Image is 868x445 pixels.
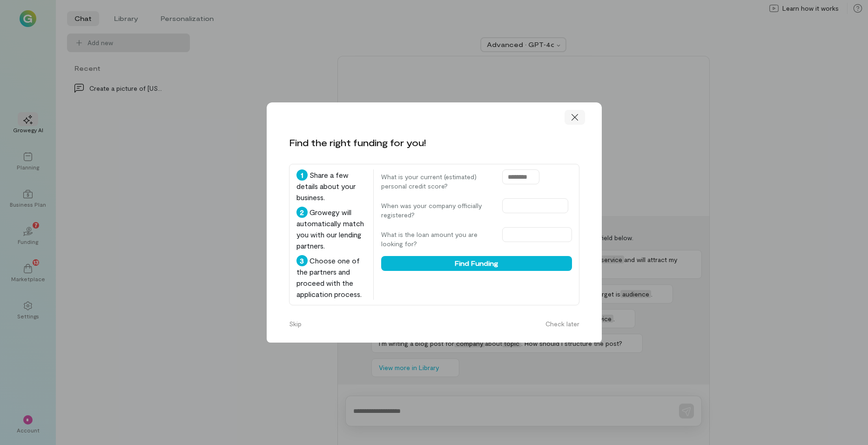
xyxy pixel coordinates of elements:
[296,207,308,218] div: 2
[296,169,308,181] div: 1
[381,201,493,220] label: When was your company officially registered?
[296,255,308,266] div: 3
[296,207,366,251] div: Growegy will automatically match you with our lending partners.
[381,172,493,191] label: What is your current (estimated) personal credit score?
[283,317,307,331] button: Skip
[381,230,493,249] label: What is the loan amount you are looking for?
[381,256,572,271] button: Find Funding
[540,317,585,331] button: Check later
[289,136,426,149] div: Find the right funding for you!
[296,169,366,203] div: Share a few details about your business.
[296,255,366,300] div: Choose one of the partners and proceed with the application process.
